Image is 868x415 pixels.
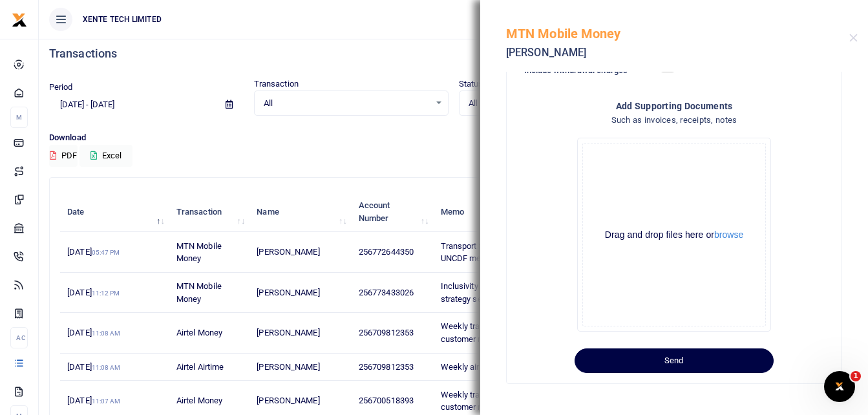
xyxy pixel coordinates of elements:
[522,99,826,113] h4: Add supporting Documents
[575,348,774,373] button: Send
[352,192,434,232] th: Account Number: activate to sort column ascending
[441,362,538,372] span: Weekly airtime facilitation
[176,362,224,372] span: Airtel Airtime
[577,138,771,332] div: File Uploader
[12,12,27,28] img: logo-small
[92,249,120,256] small: 05:47 PM
[49,81,73,94] label: Period
[49,94,215,116] input: select period
[359,396,414,405] span: 256700518393
[359,362,414,372] span: 256709812353
[10,107,28,128] li: M
[441,321,558,344] span: Weekly transport facilitation for customer meetings
[67,288,120,297] span: [DATE]
[824,371,855,402] iframe: Intercom live chat
[79,145,132,167] button: Excel
[92,398,121,405] small: 11:07 AM
[12,14,27,24] a: logo-small logo-large logo-large
[583,229,765,241] div: Drag and drop files here or
[92,330,121,337] small: 11:08 AM
[257,362,319,372] span: [PERSON_NAME]
[49,131,858,145] p: Download
[10,327,28,348] li: Ac
[257,396,319,405] span: [PERSON_NAME]
[176,281,222,304] span: MTN Mobile Money
[851,371,861,381] span: 1
[522,113,826,127] h4: Such as invoices, receipts, notes
[60,192,169,232] th: Date: activate to sort column descending
[441,241,531,264] span: Transport facilitation for UNCDF meeting
[92,364,121,371] small: 11:08 AM
[849,34,858,42] button: Close
[67,362,120,372] span: [DATE]
[257,247,319,257] span: [PERSON_NAME]
[506,26,849,41] h5: MTN Mobile Money
[176,328,222,337] span: Airtel Money
[249,192,351,232] th: Name: activate to sort column ascending
[67,328,120,337] span: [DATE]
[78,14,167,25] span: XENTE TECH LIMITED
[67,396,120,405] span: [DATE]
[433,192,565,232] th: Memo: activate to sort column ascending
[67,247,120,257] span: [DATE]
[359,288,414,297] span: 256773433026
[441,390,558,412] span: Weekly transport facilitation for customer meetings
[264,97,430,110] span: All
[441,281,529,304] span: Inclusivity requirements strategy session
[469,97,635,110] span: All
[254,78,299,90] label: Transaction
[359,247,414,257] span: 256772644350
[49,145,78,167] button: PDF
[169,192,249,232] th: Transaction: activate to sort column ascending
[49,47,858,61] h4: Transactions
[257,328,319,337] span: [PERSON_NAME]
[459,78,483,90] label: Status
[506,47,849,59] h5: [PERSON_NAME]
[176,396,222,405] span: Airtel Money
[714,230,743,239] button: browse
[257,288,319,297] span: [PERSON_NAME]
[359,328,414,337] span: 256709812353
[176,241,222,264] span: MTN Mobile Money
[92,290,120,297] small: 11:12 PM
